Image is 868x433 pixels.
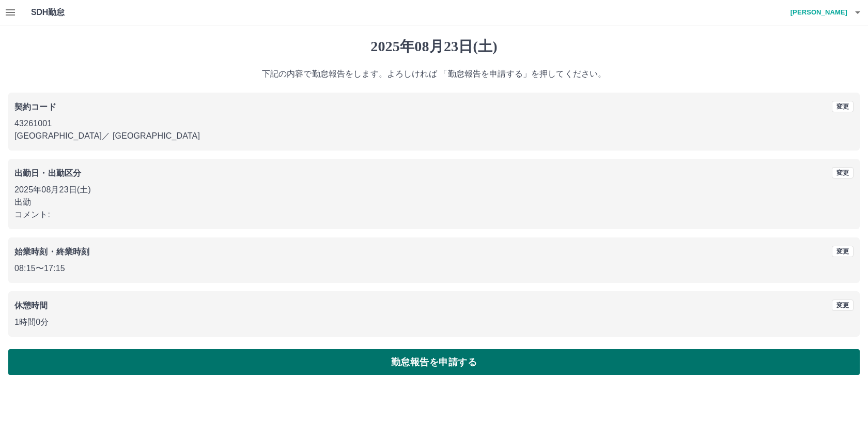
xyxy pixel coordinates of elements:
b: 契約コード [14,102,56,111]
p: コメント: [14,208,854,221]
h1: 2025年08月23日(土) [8,38,860,55]
b: 休憩時間 [14,301,48,310]
button: 変更 [832,167,854,178]
b: 始業時刻・終業時刻 [14,247,89,256]
button: 変更 [832,246,854,257]
p: 43261001 [14,117,854,130]
p: 出勤 [14,196,854,208]
button: 勤怠報告を申請する [8,349,860,375]
p: 08:15 〜 17:15 [14,262,854,275]
p: [GEOGRAPHIC_DATA] ／ [GEOGRAPHIC_DATA] [14,130,854,142]
button: 変更 [832,101,854,112]
button: 変更 [832,300,854,311]
b: 出勤日・出勤区分 [14,169,81,177]
p: 2025年08月23日(土) [14,184,854,196]
p: 下記の内容で勤怠報告をします。よろしければ 「勤怠報告を申請する」を押してください。 [8,68,860,80]
p: 1時間0分 [14,316,854,329]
